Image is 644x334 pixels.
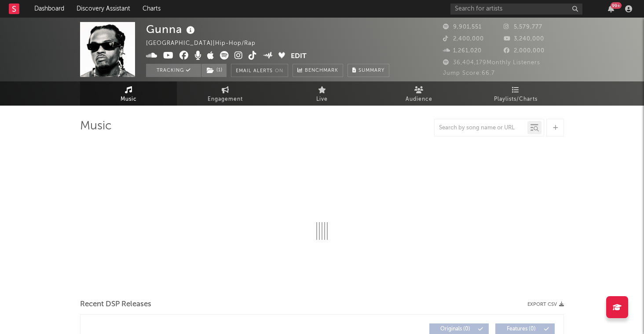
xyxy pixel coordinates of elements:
a: Live [274,81,370,106]
span: Playlists/Charts [494,94,538,105]
button: Tracking [146,64,201,77]
button: Edit [291,51,307,62]
span: Originals ( 0 ) [435,327,476,332]
div: [GEOGRAPHIC_DATA] | Hip-Hop/Rap [146,38,266,49]
input: Search by song name or URL [435,125,527,132]
span: Recent DSP Releases [80,299,151,310]
span: 2,000,000 [504,48,545,54]
span: Live [316,94,328,105]
span: Benchmark [305,66,338,76]
button: Summary [348,64,389,77]
em: On [275,69,283,73]
a: Playlists/Charts [467,81,564,106]
button: 99+ [608,5,614,12]
span: Music [121,94,137,105]
span: Jump Score: 66.7 [443,70,495,76]
span: 2,400,000 [443,36,484,42]
div: Gunna [146,22,197,37]
span: 5,579,777 [504,24,542,30]
input: Search for artists [450,4,582,15]
a: Audience [370,81,467,106]
span: 3,240,000 [504,36,544,42]
span: Engagement [208,94,243,105]
a: Music [80,81,177,106]
span: 36,404,179 Monthly Listeners [443,60,540,66]
button: Export CSV [527,302,564,307]
span: Features ( 0 ) [501,327,542,332]
a: Engagement [177,81,274,106]
div: 99 + [611,2,622,9]
span: Audience [406,94,432,105]
button: Email AlertsOn [231,64,288,77]
span: 9,901,551 [443,24,482,30]
span: Summary [359,68,384,73]
a: Benchmark [293,64,343,77]
span: ( 1 ) [201,64,227,77]
span: 1,261,020 [443,48,482,54]
button: (1) [201,64,227,77]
